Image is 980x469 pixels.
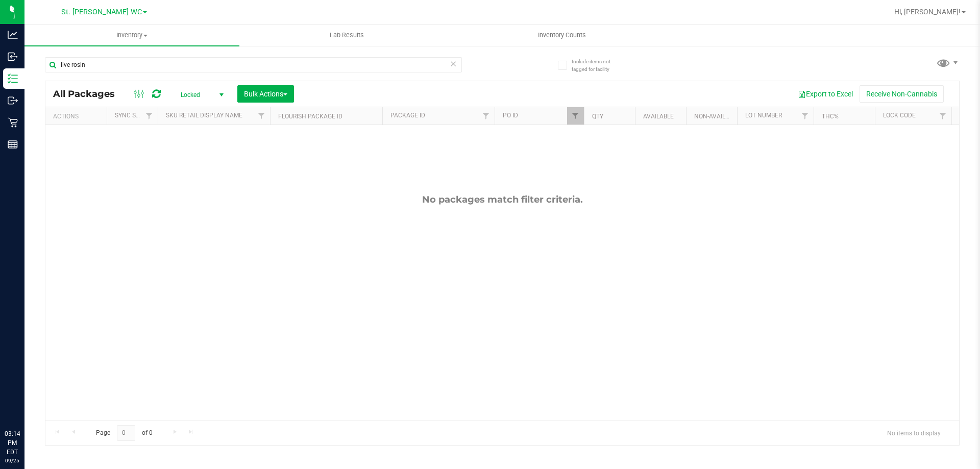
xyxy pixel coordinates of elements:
[8,52,18,62] inline-svg: Inbound
[10,387,41,418] iframe: Resource center
[8,117,18,128] inline-svg: Retail
[8,30,18,40] inline-svg: Analytics
[450,57,457,70] span: Clear
[8,139,18,150] inline-svg: Reports
[141,107,158,125] a: Filter
[53,88,125,100] span: All Packages
[791,85,860,103] button: Export to Excel
[24,24,239,46] a: Inventory
[883,112,916,119] a: Lock Code
[894,8,961,16] span: Hi, [PERSON_NAME]!
[478,107,495,125] a: Filter
[745,112,782,119] a: Lot Number
[454,24,669,46] a: Inventory Counts
[115,112,154,119] a: Sync Status
[390,112,425,119] a: Package ID
[5,429,20,457] p: 03:14 PM EDT
[5,457,20,464] p: 09/25
[567,107,584,125] a: Filter
[278,113,342,120] a: Flourish Package ID
[524,31,600,40] span: Inventory Counts
[45,194,959,205] div: No packages match filter criteria.
[503,112,518,119] a: PO ID
[822,113,839,120] a: THC%
[253,107,270,125] a: Filter
[24,31,239,40] span: Inventory
[316,31,378,40] span: Lab Results
[860,85,944,103] button: Receive Non-Cannabis
[935,107,951,125] a: Filter
[61,8,142,16] span: St. [PERSON_NAME] WC
[643,113,674,120] a: Available
[87,425,161,441] span: Page of 0
[239,24,454,46] a: Lab Results
[572,58,623,73] span: Include items not tagged for facility
[45,57,462,72] input: Search Package ID, Item Name, SKU, Lot or Part Number...
[166,112,242,119] a: Sku Retail Display Name
[53,113,103,120] div: Actions
[879,425,949,440] span: No items to display
[244,90,287,98] span: Bulk Actions
[592,113,603,120] a: Qty
[8,73,18,84] inline-svg: Inventory
[694,113,740,120] a: Non-Available
[8,95,18,106] inline-svg: Outbound
[237,85,294,103] button: Bulk Actions
[797,107,814,125] a: Filter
